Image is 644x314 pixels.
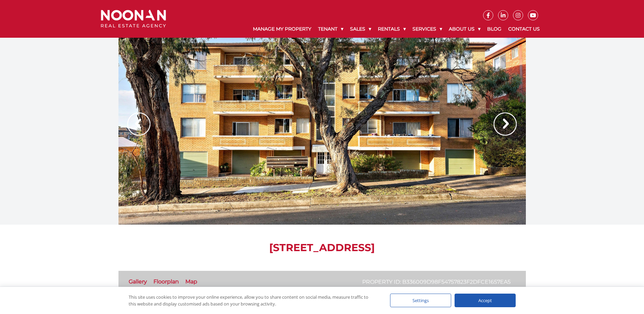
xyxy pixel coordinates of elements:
[153,278,179,285] a: Floorplan
[445,20,484,38] a: About Us
[362,278,511,286] p: Property ID: b336009d98f54757823f2dfce1657ea5
[129,278,147,285] a: Gallery
[409,20,445,38] a: Services
[347,20,374,38] a: Sales
[101,10,166,28] img: Noonan Real Estate Agency
[494,112,517,136] img: Arrow slider
[484,20,505,38] a: Blog
[129,294,376,307] div: This site uses cookies to improve your online experience, allow you to share content on social me...
[250,20,315,38] a: Manage My Property
[455,294,516,307] div: Accept
[505,20,543,38] a: Contact Us
[374,20,409,38] a: Rentals
[185,278,197,285] a: Map
[315,20,347,38] a: Tenant
[118,242,526,254] h1: [STREET_ADDRESS]
[127,112,150,136] img: Arrow slider
[390,294,451,307] div: Settings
